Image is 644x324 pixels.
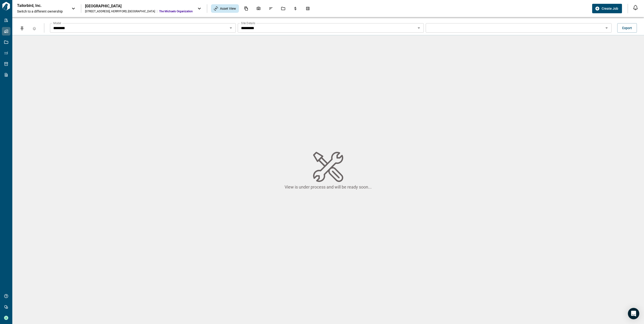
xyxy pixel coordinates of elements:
[17,3,60,8] p: Tailorbird, Inc.
[303,4,313,13] div: Takeoff Center
[602,6,618,11] span: Create Job
[159,9,193,13] span: The Michaels Organization
[632,4,639,11] button: Open notification feed
[622,26,632,30] span: Export
[291,4,300,13] div: Budgets
[628,308,639,319] div: Open Intercom Messenger
[211,4,239,13] div: Asset View
[254,4,264,13] div: Photos
[241,4,251,13] div: Documents
[241,21,255,25] label: Site Details
[285,185,372,189] span: View is under process and will be ready soon...
[228,25,234,31] button: Open
[53,21,61,25] label: Model
[85,9,155,13] div: [STREET_ADDRESS] , HERRYFORD , [GEOGRAPHIC_DATA]
[278,4,288,13] div: Jobs
[416,25,422,31] button: Open
[617,23,637,33] button: Export
[603,25,610,31] button: Open
[220,6,236,11] span: Asset View
[592,4,622,13] button: Create Job
[17,9,67,14] span: Switch to a different ownership
[266,4,276,13] div: Issues & Info
[85,4,193,9] div: [GEOGRAPHIC_DATA]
